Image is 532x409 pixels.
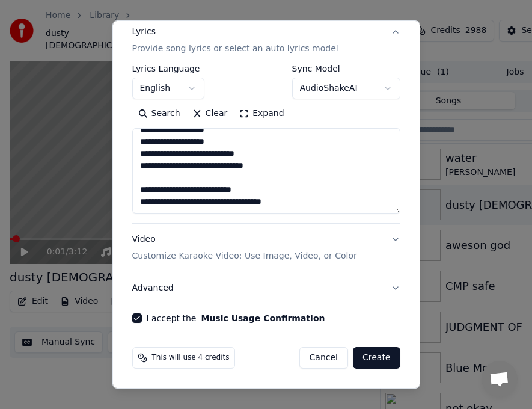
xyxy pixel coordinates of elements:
button: Expand [233,104,290,123]
button: Create [353,347,400,369]
div: Video [132,233,357,262]
button: Search [132,104,186,123]
span: This will use 4 credits [152,353,230,363]
button: VideoCustomize Karaoke Video: Use Image, Video, or Color [132,224,400,272]
div: LyricsProvide song lyrics or select an auto lyrics model [132,64,400,223]
p: Customize Karaoke Video: Use Image, Video, or Color [132,250,357,262]
label: Sync Model [292,64,400,73]
button: Advanced [132,272,400,304]
label: Lyrics Language [132,64,204,73]
button: LyricsProvide song lyrics or select an auto lyrics model [132,16,400,64]
button: I accept the [201,314,325,322]
button: Cancel [299,347,348,369]
button: Clear [186,104,234,123]
label: I accept the [147,314,325,322]
p: Provide song lyrics or select an auto lyrics model [132,43,338,55]
div: Lyrics [132,26,156,38]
